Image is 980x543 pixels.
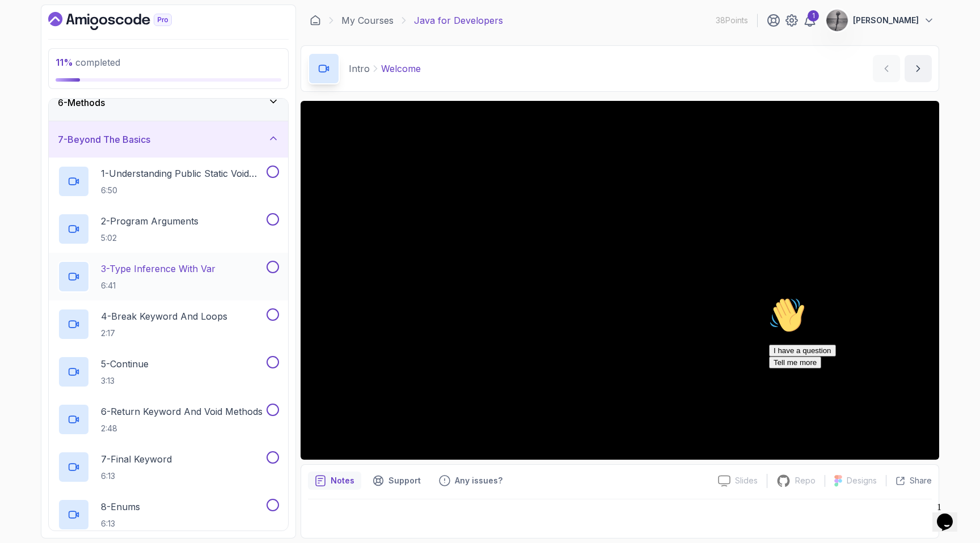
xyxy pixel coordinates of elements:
p: [PERSON_NAME] [853,15,919,26]
p: 3 - Type Inference With Var [101,262,216,275]
button: 8-Enums6:13 [58,499,279,531]
h3: 7 - Beyond The Basics [58,133,150,146]
button: 3-Type Inference With Var6:41 [58,261,279,292]
p: Support [388,475,421,486]
button: I have a question [5,52,71,64]
button: next content [905,55,932,82]
button: notes button [308,472,361,490]
a: My Courses [341,14,394,27]
span: Hi! How can we help? [5,34,112,43]
button: Support button [366,472,428,490]
p: Slides [735,475,758,486]
button: Tell me more [5,64,57,76]
button: 5-Continue3:13 [58,356,279,388]
p: Java for Developers [414,14,503,27]
div: 1 [808,10,819,22]
p: 7 - Final Keyword [101,452,172,466]
p: 38 Points [716,15,748,26]
p: 2:17 [101,328,227,339]
p: 5:02 [101,232,198,244]
div: 👋Hi! How can we help?I have a questionTell me more [5,5,209,76]
p: Intro [349,62,370,75]
button: previous content [873,55,900,82]
h3: 6 - Methods [58,96,105,109]
p: 6:13 [101,518,140,529]
p: 6:41 [101,280,216,291]
p: 6 - Return Keyword And Void Methods [101,405,263,418]
p: 2 - Program Arguments [101,214,198,228]
p: 1 - Understanding Public Static Void Main [101,167,264,180]
button: 7-Beyond The Basics [49,121,288,158]
p: 2:48 [101,423,263,434]
span: completed [56,57,120,68]
iframe: chat widget [932,498,969,532]
p: 4 - Break Keyword And Loops [101,309,227,323]
button: 7-Final Keyword6:13 [58,451,279,483]
p: 5 - Continue [101,357,149,371]
p: Welcome [381,62,421,75]
a: Dashboard [48,12,198,30]
button: Feedback button [432,472,509,490]
button: 1-Understanding Public Static Void Main6:50 [58,166,279,197]
p: 3:13 [101,375,149,387]
button: user profile image[PERSON_NAME] [826,9,935,32]
button: 6-Return Keyword And Void Methods2:48 [58,404,279,435]
iframe: 1 - Hi [301,101,939,460]
a: 1 [803,14,817,27]
button: 4-Break Keyword And Loops2:17 [58,308,279,340]
button: 6-Methods [49,84,288,121]
iframe: chat widget [764,292,969,492]
span: 11 % [56,57,73,68]
p: 6:50 [101,185,264,196]
p: 6:13 [101,470,172,482]
p: Notes [331,475,354,486]
img: :wave: [5,5,41,41]
a: Dashboard [310,15,321,26]
p: 8 - Enums [101,500,140,514]
img: user profile image [826,10,848,31]
button: 2-Program Arguments5:02 [58,213,279,245]
p: Any issues? [455,475,502,486]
